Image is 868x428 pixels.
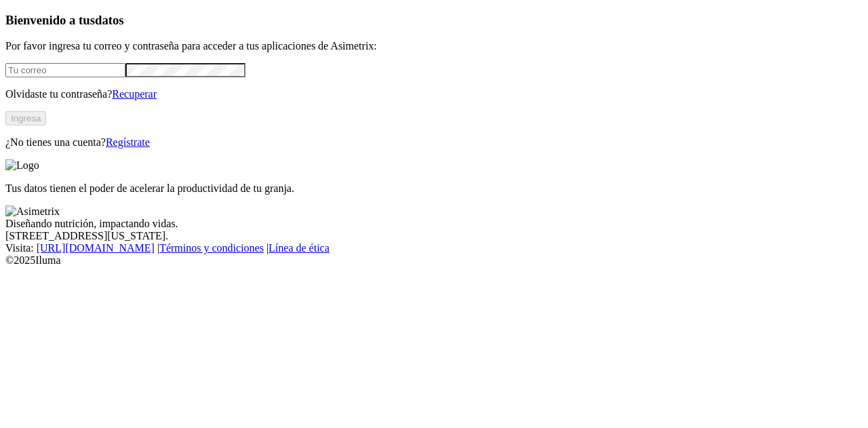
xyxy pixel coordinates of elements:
input: Tu correo [5,63,125,77]
div: Visita : | | [5,242,863,254]
p: Por favor ingresa tu correo y contraseña para acceder a tus aplicaciones de Asimetrix: [5,40,863,52]
div: [STREET_ADDRESS][US_STATE]. [5,230,863,242]
p: Tus datos tienen el poder de acelerar la productividad de tu granja. [5,182,863,195]
div: © 2025 Iluma [5,254,863,267]
a: [URL][DOMAIN_NAME] [37,242,155,254]
a: Regístrate [106,136,150,148]
img: Logo [5,159,39,172]
span: datos [95,13,124,27]
a: Línea de ética [269,242,330,254]
p: ¿No tienes una cuenta? [5,136,863,149]
div: Diseñando nutrición, impactando vidas. [5,218,863,230]
p: Olvidaste tu contraseña? [5,88,863,100]
a: Recuperar [112,88,157,100]
a: Términos y condiciones [159,242,264,254]
button: Ingresa [5,111,46,125]
img: Asimetrix [5,206,60,218]
h3: Bienvenido a tus [5,13,863,28]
